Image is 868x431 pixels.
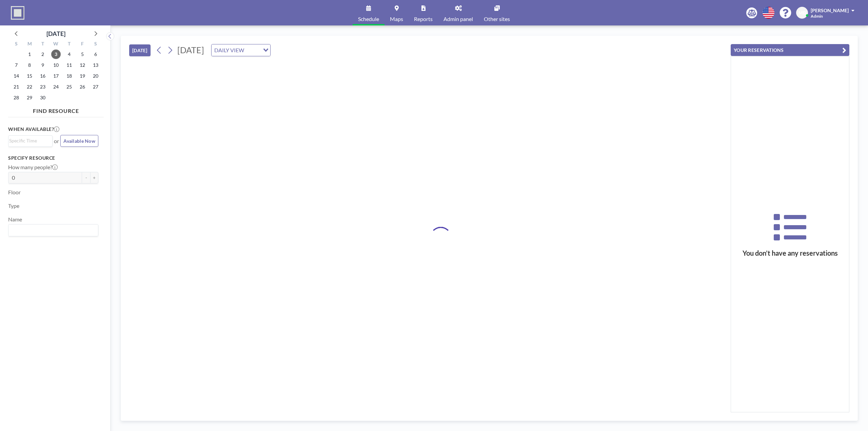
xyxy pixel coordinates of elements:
[390,16,403,22] span: Maps
[12,71,21,81] span: Sunday, September 14, 2025
[76,40,89,49] div: F
[25,93,34,102] span: Monday, September 29, 2025
[51,71,61,81] span: Wednesday, September 17, 2025
[731,249,849,257] h3: You don’t have any reservations
[358,16,379,22] span: Schedule
[78,82,87,92] span: Friday, September 26, 2025
[38,60,47,70] span: Tuesday, September 9, 2025
[78,60,87,70] span: Friday, September 12, 2025
[64,60,74,70] span: Thursday, September 11, 2025
[51,50,61,59] span: Wednesday, September 3, 2025
[9,226,94,235] input: Search for option
[129,44,151,56] button: [DATE]
[51,82,61,92] span: Wednesday, September 24, 2025
[8,105,104,114] h4: FIND RESOURCE
[811,14,823,19] span: Admin
[36,40,50,49] div: T
[12,60,21,70] span: Sunday, September 7, 2025
[82,172,90,183] button: -
[12,93,21,102] span: Sunday, September 28, 2025
[8,155,98,161] h3: Specify resource
[25,50,34,59] span: Monday, September 1, 2025
[12,82,21,92] span: Sunday, September 21, 2025
[78,71,87,81] span: Friday, September 19, 2025
[89,40,102,49] div: S
[91,60,100,70] span: Saturday, September 13, 2025
[63,138,95,144] span: Available Now
[54,138,59,144] span: or
[811,7,849,13] span: [PERSON_NAME]
[11,6,24,20] img: organization-logo
[9,137,48,144] input: Search for option
[64,50,74,59] span: Thursday, September 4, 2025
[731,44,849,56] button: YOUR RESERVATIONS
[798,10,806,16] span: MB
[8,164,58,171] label: How many people?
[78,50,87,59] span: Friday, September 5, 2025
[8,224,98,236] div: Search for option
[8,202,19,209] label: Type
[212,44,270,56] div: Search for option
[90,172,98,183] button: +
[46,29,65,38] div: [DATE]
[91,82,100,92] span: Saturday, September 27, 2025
[38,50,47,59] span: Tuesday, September 2, 2025
[60,135,98,147] button: Available Now
[25,60,34,70] span: Monday, September 8, 2025
[23,40,36,49] div: M
[213,46,245,55] span: DAILY VIEW
[38,82,47,92] span: Tuesday, September 23, 2025
[25,82,34,92] span: Monday, September 22, 2025
[62,40,76,49] div: T
[8,216,22,223] label: Name
[484,16,510,22] span: Other sites
[50,40,63,49] div: W
[91,50,100,59] span: Saturday, September 6, 2025
[246,46,259,55] input: Search for option
[51,60,61,70] span: Wednesday, September 10, 2025
[38,93,47,102] span: Tuesday, September 30, 2025
[64,71,74,81] span: Thursday, September 18, 2025
[443,16,473,22] span: Admin panel
[177,45,204,55] span: [DATE]
[64,82,74,92] span: Thursday, September 25, 2025
[91,71,100,81] span: Saturday, September 20, 2025
[25,71,34,81] span: Monday, September 15, 2025
[38,71,47,81] span: Tuesday, September 16, 2025
[414,16,433,22] span: Reports
[10,40,23,49] div: S
[8,136,52,146] div: Search for option
[8,189,21,196] label: Floor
